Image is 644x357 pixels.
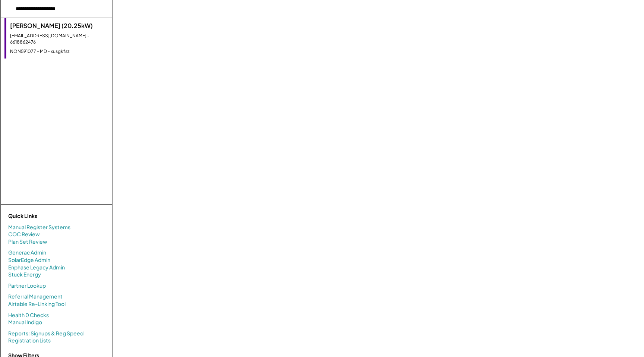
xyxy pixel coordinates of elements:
a: Manual Indigo [8,319,42,326]
a: Partner Lookup [8,282,46,290]
a: Health 0 Checks [8,312,49,319]
a: Reports: Signups & Reg Speed [8,330,83,337]
div: Quick Links [8,212,83,220]
a: Referral Management [8,293,63,300]
a: SolarEdge Admin [8,256,50,264]
a: Enphase Legacy Admin [8,264,65,271]
a: Manual Register Systems [8,224,70,231]
div: NON591077 - MD - xusgkfsz [10,48,108,55]
div: [EMAIL_ADDRESS][DOMAIN_NAME] - 6618862476 [10,33,108,45]
a: Airtable Re-Linking Tool [8,300,66,308]
a: Generac Admin [8,249,46,256]
a: Registration Lists [8,337,51,344]
a: Plan Set Review [8,238,47,246]
a: COC Review [8,231,40,238]
div: [PERSON_NAME] (20.25kW) [10,22,108,30]
a: Stuck Energy [8,271,41,278]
